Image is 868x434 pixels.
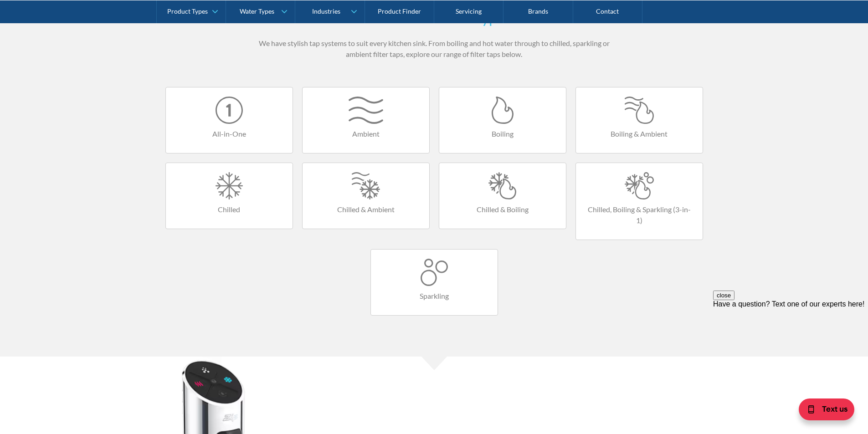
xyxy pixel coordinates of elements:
[312,7,340,15] div: Industries
[380,291,488,301] h4: Sparkling
[312,204,420,215] h4: Chilled & Ambient
[713,291,868,400] iframe: podium webchat widget prompt
[585,204,693,226] h4: Chilled, Boiling & Sparkling (3-in-1)
[302,87,430,153] a: Ambient
[370,249,498,316] a: Sparkling
[175,204,283,215] h4: Chilled
[257,38,612,60] p: We have stylish tap systems to suit every kitchen sink. From boiling and hot water through to chi...
[585,128,693,139] h4: Boiling & Ambient
[165,87,293,153] a: All-in-One
[165,163,293,229] a: Chilled
[448,128,557,139] h4: Boiling
[439,163,566,229] a: Chilled & Boiling
[240,7,274,15] div: Water Types
[575,163,703,240] a: Chilled, Boiling & Sparkling (3-in-1)
[312,128,420,139] h4: Ambient
[575,87,703,153] a: Boiling & Ambient
[167,7,208,15] div: Product Types
[302,163,430,229] a: Chilled & Ambient
[439,87,566,153] a: Boiling
[175,128,283,139] h4: All-in-One
[777,388,868,434] iframe: podium webchat widget bubble
[448,204,557,215] h4: Chilled & Boiling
